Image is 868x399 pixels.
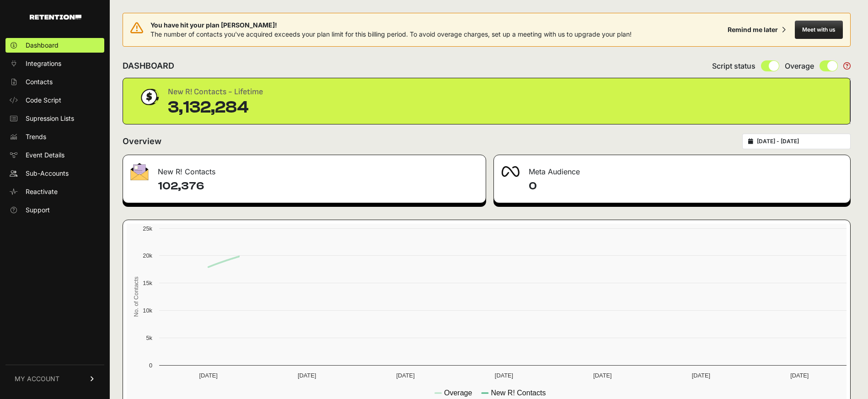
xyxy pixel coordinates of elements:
a: Reactivate [5,184,104,199]
a: Integrations [5,56,104,71]
button: Meet with us [795,21,843,39]
h2: DASHBOARD [123,59,174,72]
text: New R! Contacts [491,389,546,397]
div: 3,132,284 [168,98,263,117]
div: New R! Contacts - Lifetime [168,86,263,98]
text: 15k [143,280,152,286]
text: 0 [149,362,152,369]
text: No. of Contacts [133,276,139,317]
span: Code Script [26,96,61,105]
h4: 0 [529,179,843,194]
a: Sub-Accounts [5,166,104,181]
a: Contacts [5,75,104,89]
text: [DATE] [593,372,611,379]
button: Remind me later [724,22,789,38]
img: Retention.com [30,15,81,20]
span: You have hit your plan [PERSON_NAME]! [150,21,632,30]
span: Overage [785,60,814,71]
span: Reactivate [26,187,58,196]
text: 25k [143,225,152,232]
text: [DATE] [495,372,513,379]
a: Support [5,203,104,217]
text: 20k [143,252,152,259]
a: Code Script [5,93,104,108]
text: [DATE] [692,372,710,379]
img: fa-meta-2f981b61bb99beabf952f7030308934f19ce035c18b003e963880cc3fabeebb7.png [501,166,520,177]
div: Remind me later [728,25,778,34]
text: [DATE] [396,372,414,379]
img: fa-envelope-19ae18322b30453b285274b1b8af3d052b27d846a4fbe8435d1a52b978f639a2.png [130,163,149,180]
text: Overage [444,389,472,397]
text: 10k [143,307,152,314]
a: MY ACCOUNT [5,365,104,393]
span: Sub-Accounts [26,169,69,178]
img: dollar-coin-05c43ed7efb7bc0c12610022525b4bbbb207c7efeef5aecc26f025e68dcafac9.png [138,86,161,108]
div: New R! Contacts [123,155,486,183]
span: Dashboard [26,41,59,50]
text: [DATE] [790,372,809,379]
div: Meta Audience [494,155,850,183]
span: Support [26,205,50,215]
span: The number of contacts you've acquired exceeds your plan limit for this billing period. To avoid ... [150,30,632,38]
a: Trends [5,129,104,144]
span: Supression Lists [26,114,74,123]
span: MY ACCOUNT [15,374,59,383]
a: Dashboard [5,38,104,53]
span: Integrations [26,59,61,68]
a: Supression Lists [5,111,104,126]
a: Event Details [5,148,104,162]
text: [DATE] [199,372,218,379]
text: [DATE] [298,372,316,379]
h2: Overview [123,135,161,148]
text: 5k [146,334,152,341]
h4: 102,376 [158,179,478,194]
span: Script status [712,60,755,71]
span: Contacts [26,77,53,86]
span: Trends [26,132,46,141]
span: Event Details [26,151,64,160]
